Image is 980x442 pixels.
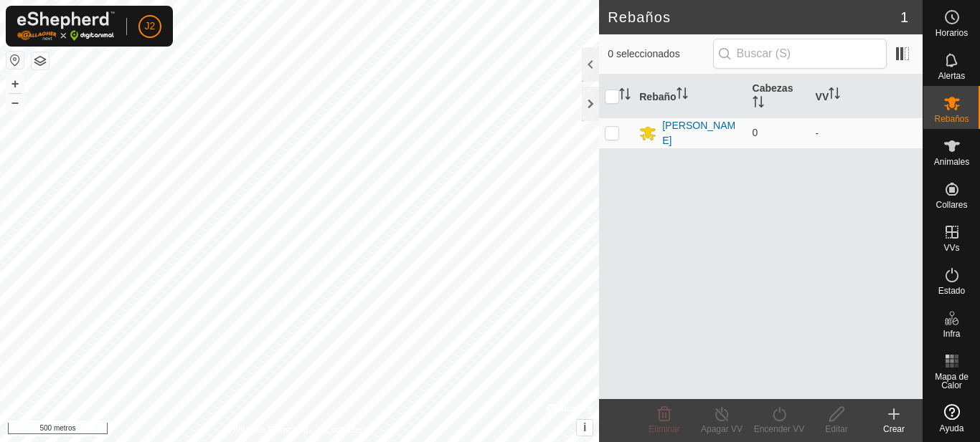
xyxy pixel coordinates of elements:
font: Infra [943,329,960,339]
font: Eliminar [649,424,679,434]
button: – [6,94,24,111]
font: 0 [753,127,758,138]
font: – [11,95,19,110]
p-sorticon: Activar para ordenar [677,90,688,101]
font: Crear [883,424,905,434]
font: [PERSON_NAME] [662,120,735,146]
font: Política de Privacidad [225,425,308,435]
font: - [816,128,819,139]
font: Estado [938,286,965,296]
font: VVs [943,243,959,253]
font: Ayuda [940,423,964,433]
font: Apagar VV [701,424,743,434]
font: Rebaños [934,114,969,124]
font: + [11,76,19,91]
p-sorticon: Activar para ordenar [753,98,764,110]
a: Política de Privacidad [225,423,308,436]
font: Alertas [938,71,965,81]
button: i [577,420,593,436]
img: Logotipo de Gallagher [17,11,115,41]
font: Encender VV [754,424,805,434]
font: Horarios [936,28,968,38]
font: Contáctenos [326,425,374,435]
font: Animales [934,157,969,167]
font: Rebaños [608,9,671,25]
button: Restablecer Mapa [6,52,24,69]
font: 0 seleccionados [608,48,679,59]
p-sorticon: Activar para ordenar [619,90,631,102]
font: Editar [825,424,847,434]
button: Capas del Mapa [32,52,49,69]
a: Ayuda [923,398,980,438]
font: i [583,421,586,433]
font: 1 [900,9,908,25]
font: Rebaño [639,90,676,102]
font: Mapa de Calor [935,372,969,390]
font: VV [816,90,829,102]
font: Cabezas [753,82,793,94]
p-sorticon: Activar para ordenar [829,90,840,101]
input: Buscar (S) [713,39,887,69]
font: J2 [145,20,156,32]
a: Contáctenos [326,423,374,436]
font: Collares [936,200,967,210]
button: + [6,75,24,92]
